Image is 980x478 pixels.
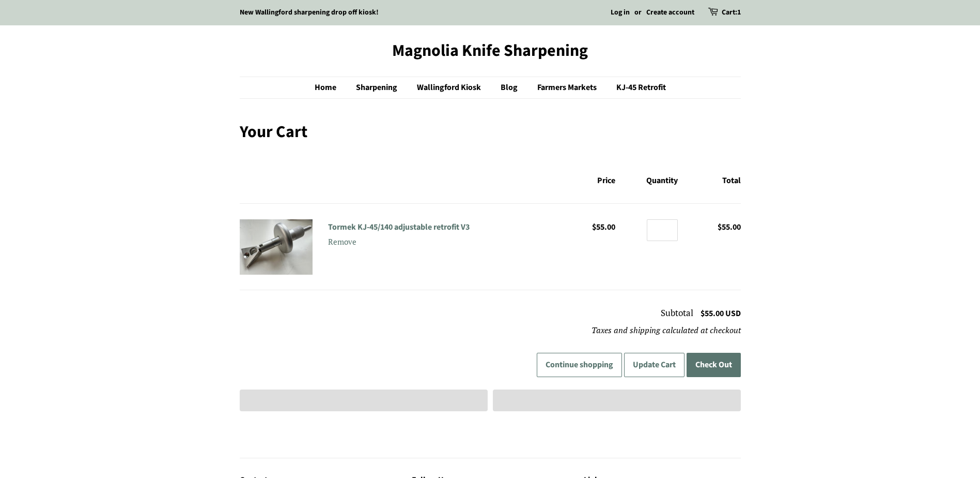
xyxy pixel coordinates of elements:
[722,7,741,19] a: Cart:1
[609,77,666,98] a: KJ-45 Retrofit
[328,236,356,247] small: Remove
[493,77,528,98] a: Blog
[240,122,741,142] h1: Your Cart
[718,221,741,233] span: $55.00
[328,234,490,249] a: Remove
[661,307,693,319] span: Subtotal
[722,175,741,186] span: Total
[409,77,491,98] a: Wallingford Kiosk
[537,353,622,377] a: Continue shopping
[646,7,694,18] a: Create account
[592,221,615,233] span: $55.00
[530,77,607,98] a: Farmers Markets
[737,7,741,18] span: 1
[348,77,408,98] a: Sharpening
[597,175,615,186] span: Price
[328,222,470,233] a: Tormek KJ-45/140 adjustable retrofit V3
[592,324,741,336] em: Taxes and shipping calculated at checkout
[240,219,313,275] img: Tormek KJ-45/140 adjustable retrofit V3
[647,219,678,241] input: Quantity
[687,353,741,377] button: Check Out
[240,7,379,18] a: New Wallingford sharpening drop off kiosk!
[646,175,678,186] span: Quantity
[240,41,741,61] a: Magnolia Knife Sharpening
[701,308,741,319] span: $55.00 USD
[634,7,642,19] li: or
[315,77,347,98] a: Home
[240,219,313,274] a: Tormek KJ-45/140 adjustable retrofit V3
[611,7,630,18] a: Log in
[624,353,685,377] button: Update Cart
